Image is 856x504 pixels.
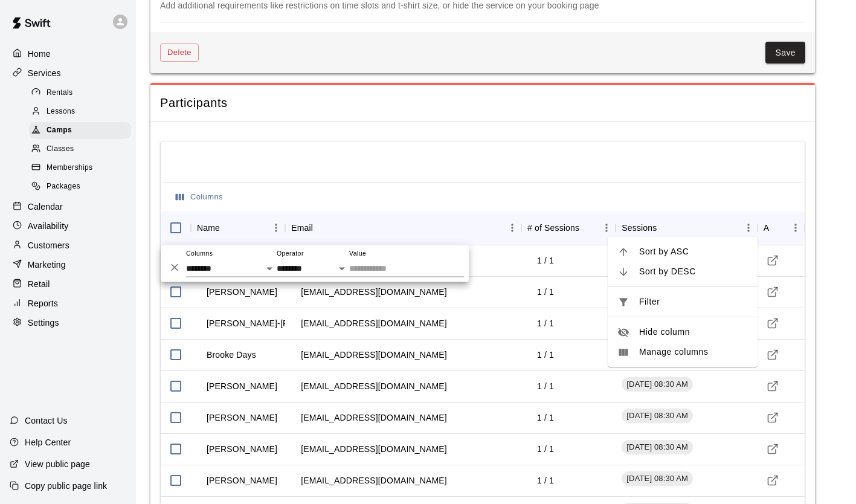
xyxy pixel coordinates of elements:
[622,473,693,485] span: [DATE] 08:30 AM
[616,211,757,245] div: Sessions
[10,294,126,312] a: Reports
[291,370,456,402] td: [EMAIL_ADDRESS][DOMAIN_NAME]
[197,339,266,371] td: Brooke Days
[47,143,74,155] span: Classes
[10,256,126,274] a: Marketing
[186,249,213,258] label: Columns
[639,265,748,278] span: Sort by DESC
[197,433,287,465] td: [PERSON_NAME]
[764,377,782,395] a: Visit customer profile
[622,410,693,422] span: [DATE] 08:30 AM
[10,314,126,332] a: Settings
[787,219,805,237] button: Menu
[770,219,787,236] button: Sort
[10,45,126,63] a: Home
[764,314,782,332] a: Visit customer profile
[267,219,285,237] button: Menu
[739,219,758,237] button: Menu
[764,283,782,301] a: Visit customer profile
[197,465,287,497] td: [PERSON_NAME]
[25,436,71,448] p: Help Center
[28,259,66,271] p: Marketing
[349,249,366,258] label: Value
[29,102,136,121] a: Lessons
[527,339,564,371] td: 1 / 1
[622,442,693,453] span: [DATE] 08:30 AM
[25,480,107,492] p: Copy public page link
[197,211,220,245] div: Name
[764,251,782,270] a: Visit customer profile
[758,211,805,245] div: Actions
[639,245,748,258] span: Sort by ASC
[29,85,131,102] div: Rentals
[291,402,456,434] td: [EMAIL_ADDRESS][DOMAIN_NAME]
[29,121,136,140] a: Camps
[10,64,126,82] a: Services
[29,83,136,102] a: Rentals
[657,219,674,236] button: Sort
[527,402,564,434] td: 1 / 1
[764,409,782,427] a: Visit customer profile
[527,211,579,245] div: # of Sessions
[639,346,748,358] span: Manage columns
[29,178,131,195] div: Packages
[291,276,456,308] td: [EMAIL_ADDRESS][DOMAIN_NAME]
[25,415,68,427] p: Contact Us
[765,42,805,64] button: Save
[313,219,330,236] button: Sort
[28,201,63,213] p: Calendar
[622,379,693,390] span: [DATE] 08:30 AM
[10,236,126,254] a: Customers
[28,220,69,232] p: Availability
[639,326,748,338] span: Hide column
[608,237,758,367] ul: Menu
[220,219,237,236] button: Sort
[197,370,287,402] td: [PERSON_NAME]
[47,162,92,174] span: Memberships
[47,87,73,99] span: Rentals
[197,276,287,308] td: [PERSON_NAME]
[10,198,126,216] a: Calendar
[597,219,616,237] button: Menu
[29,122,131,139] div: Camps
[197,402,287,434] td: [PERSON_NAME]
[191,211,285,245] div: Name
[47,106,76,118] span: Lessons
[29,103,131,120] div: Lessons
[527,245,564,277] td: 1 / 1
[10,217,126,235] a: Availability
[291,308,456,340] td: [EMAIL_ADDRESS][DOMAIN_NAME]
[764,346,782,364] a: Visit customer profile
[166,258,184,276] button: Delete
[29,160,131,176] div: Memberships
[527,433,564,465] td: 1 / 1
[28,297,58,309] p: Reports
[160,44,199,62] button: Delete
[10,275,126,293] a: Retail
[521,211,616,245] div: # of Sessions
[527,465,564,497] td: 1 / 1
[28,239,69,251] p: Customers
[28,317,59,329] p: Settings
[160,95,805,111] span: Participants
[285,211,521,245] div: Email
[28,278,50,290] p: Retail
[25,458,90,470] p: View public page
[29,178,136,196] a: Packages
[197,308,361,340] td: [PERSON_NAME]-[PERSON_NAME]
[579,219,596,236] button: Sort
[764,211,770,245] div: Actions
[173,188,226,207] button: Select columns
[28,67,61,79] p: Services
[29,140,136,159] a: Classes
[764,440,782,458] a: Visit customer profile
[527,308,564,340] td: 1 / 1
